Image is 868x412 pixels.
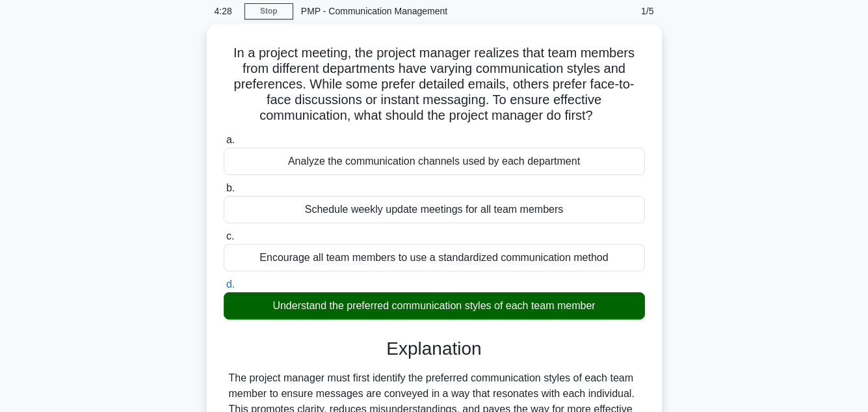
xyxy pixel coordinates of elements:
h5: In a project meeting, the project manager realizes that team members from different departments h... [222,45,646,124]
a: Stop [244,3,293,20]
span: d. [226,279,235,290]
div: Analyze the communication channels used by each department [224,148,645,175]
div: Encourage all team members to use a standardized communication method [224,244,645,271]
span: b. [226,182,235,193]
div: Understand the preferred communication styles of each team member [224,292,645,320]
span: a. [226,134,235,145]
h3: Explanation [231,338,637,360]
div: Schedule weekly update meetings for all team members [224,196,645,223]
span: c. [226,230,234,241]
